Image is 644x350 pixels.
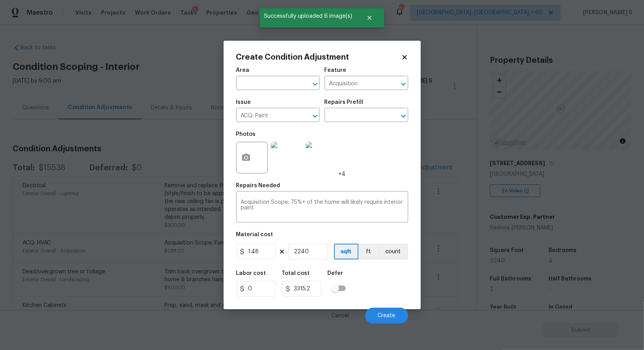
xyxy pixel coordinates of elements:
[310,111,321,122] button: Open
[357,10,383,26] button: Close
[241,199,403,216] textarea: Acquisition Scope: 75%+ of the home will likely require interior paint
[236,53,401,61] h2: Create Condition Adjustment
[236,271,266,276] h5: Labor cost
[236,68,250,73] h5: Area
[339,170,346,178] span: +4
[332,313,349,319] span: Cancel
[310,79,321,90] button: Open
[379,244,408,260] button: count
[378,313,396,319] span: Create
[236,232,273,237] h5: Material cost
[398,79,409,90] button: Open
[236,132,256,137] h5: Photos
[236,100,251,105] h5: Issue
[319,308,362,324] button: Cancel
[236,183,280,188] h5: Repairs Needed
[334,244,358,260] button: sqft
[365,308,408,324] button: Create
[398,111,409,122] button: Open
[358,244,379,260] button: ft
[328,271,343,276] h5: Defer
[325,100,364,105] h5: Repairs Prefill
[325,68,347,73] h5: Feature
[282,271,310,276] h5: Total cost
[259,8,357,24] span: Successfully uploaded 6 image(s)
